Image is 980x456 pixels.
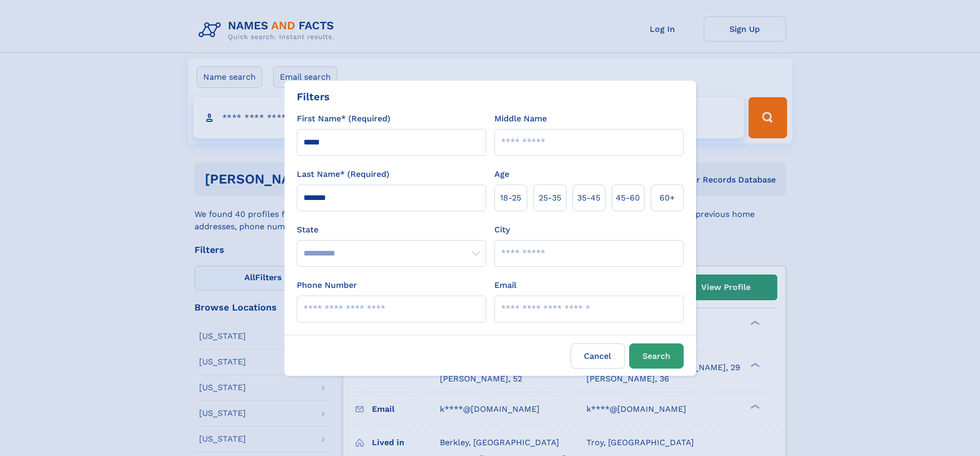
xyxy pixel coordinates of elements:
[297,279,357,291] label: Phone Number
[297,224,486,236] label: State
[297,168,389,180] label: Last Name* (Required)
[494,113,547,125] label: Middle Name
[494,168,509,180] label: Age
[629,343,684,369] button: Search
[297,89,330,104] div: Filters
[494,224,510,236] label: City
[539,192,561,204] span: 25‑35
[660,192,675,204] span: 60+
[571,343,625,369] label: Cancel
[500,192,521,204] span: 18‑25
[577,192,600,204] span: 35‑45
[616,192,640,204] span: 45‑60
[297,113,390,125] label: First Name* (Required)
[494,279,516,291] label: Email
